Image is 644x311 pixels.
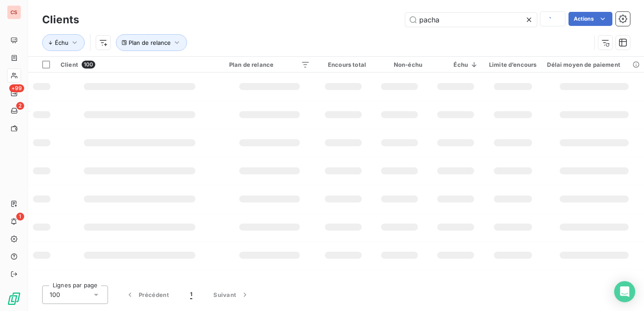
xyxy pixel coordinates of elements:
span: Client [61,61,78,68]
span: 2 [16,102,24,110]
button: Précédent [115,286,180,304]
span: Plan de relance [129,39,171,46]
img: Logo LeanPay [7,292,21,306]
span: +99 [9,84,24,92]
h3: Clients [42,12,79,28]
button: Plan de relance [116,34,187,51]
input: Rechercher [405,13,537,27]
span: 1 [16,213,24,221]
button: Suivant [203,286,260,304]
div: Open Intercom Messenger [614,281,635,302]
button: Actions [568,12,612,26]
a: 2 [7,104,21,118]
span: 1 [190,290,192,299]
div: Plan de relance [229,61,310,68]
span: 100 [50,290,60,299]
button: 1 [180,286,203,304]
a: +99 [7,86,21,100]
span: Échu [55,39,68,46]
div: Encours total [320,61,366,68]
div: Échu [433,61,479,68]
button: Échu [42,34,85,51]
span: 100 [82,61,95,69]
div: Non-échu [377,61,422,68]
div: Limite d’encours [489,61,536,68]
div: Délai moyen de paiement [547,61,641,68]
div: CS [7,5,21,19]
